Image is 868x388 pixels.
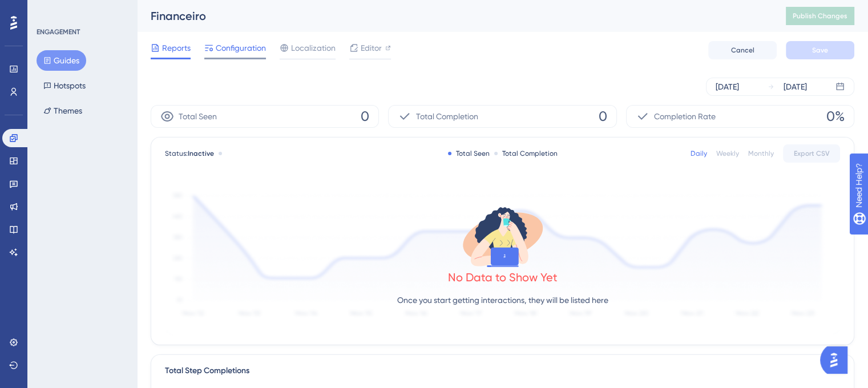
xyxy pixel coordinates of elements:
[786,41,854,59] button: Save
[416,110,478,123] span: Total Completion
[786,7,854,25] button: Publish Changes
[151,8,757,24] div: Financeiro
[793,11,847,21] span: Publish Changes
[165,149,214,158] span: Status:
[783,144,840,163] button: Export CSV
[794,149,830,158] span: Export CSV
[448,149,490,158] div: Total Seen
[708,41,777,59] button: Cancel
[691,149,707,158] div: Daily
[37,27,80,37] div: ENGAGEMENT
[812,46,828,55] span: Save
[179,110,217,123] span: Total Seen
[784,80,807,94] div: [DATE]
[820,343,854,377] iframe: UserGuiding AI Assistant Launcher
[654,110,716,123] span: Completion Rate
[494,149,558,158] div: Total Completion
[291,41,336,55] span: Localization
[27,3,71,17] span: Need Help?
[361,107,369,126] span: 0
[599,107,607,126] span: 0
[37,50,86,71] button: Guides
[188,149,214,157] span: Inactive
[448,269,558,285] div: No Data to Show Yet
[397,293,608,307] p: Once you start getting interactions, they will be listed here
[716,80,739,94] div: [DATE]
[162,41,191,55] span: Reports
[165,364,249,378] div: Total Step Completions
[37,75,92,96] button: Hotspots
[826,107,845,126] span: 0%
[361,41,382,55] span: Editor
[716,149,739,158] div: Weekly
[216,41,266,55] span: Configuration
[37,100,89,121] button: Themes
[748,149,774,158] div: Monthly
[731,46,754,55] span: Cancel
